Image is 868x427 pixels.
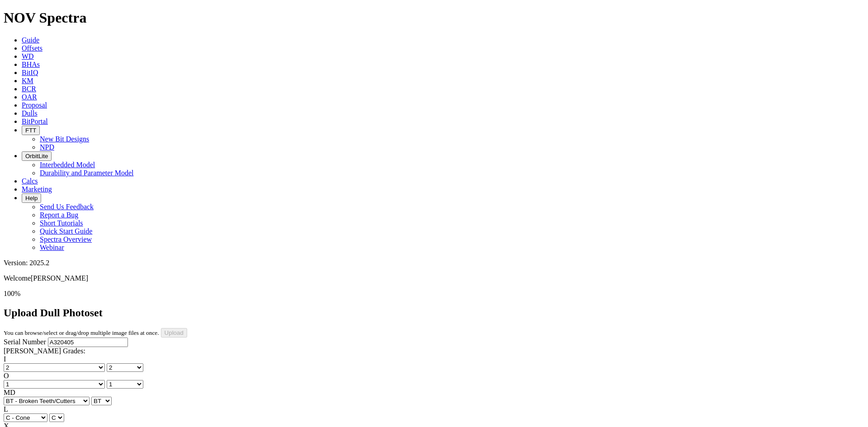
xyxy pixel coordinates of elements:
div: [PERSON_NAME] Grades: [4,347,864,355]
a: Spectra Overview [40,235,92,243]
label: O [4,372,9,380]
a: OAR [22,93,37,101]
a: Dulls [22,109,38,117]
span: FTT [25,127,36,134]
span: OrbitLite [25,153,48,160]
span: Help [25,195,38,202]
input: Upload [161,328,187,338]
div: Version: 2025.2 [4,259,864,267]
button: FTT [22,126,40,135]
a: BHAs [22,61,40,68]
a: Quick Start Guide [40,227,92,235]
a: Calcs [22,177,38,185]
button: Help [22,193,41,203]
span: 100% [4,290,20,297]
a: Guide [22,36,39,44]
label: MD [4,389,15,396]
a: Interbedded Model [40,161,95,169]
a: Report a Bug [40,211,78,219]
label: L [4,405,8,413]
a: Offsets [22,44,42,52]
p: Welcome [4,274,864,282]
a: WD [22,52,34,60]
label: Serial Number [4,338,46,346]
h2: Upload Dull Photoset [4,307,864,319]
a: Send Us Feedback [40,203,94,211]
span: [PERSON_NAME] [31,274,88,282]
a: BitIQ [22,69,38,76]
a: Marketing [22,185,52,193]
a: BitPortal [22,117,48,125]
label: I [4,355,6,363]
a: Webinar [40,244,64,251]
a: Proposal [22,101,47,109]
a: New Bit Designs [40,135,89,143]
a: KM [22,77,33,84]
a: Short Tutorials [40,219,83,227]
a: BCR [22,85,36,93]
a: NPD [40,143,54,151]
a: Durability and Parameter Model [40,169,134,177]
small: You can browse/select or drag/drop multiple image files at once. [4,329,159,336]
button: OrbitLite [22,151,52,161]
h1: NOV Spectra [4,9,864,26]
